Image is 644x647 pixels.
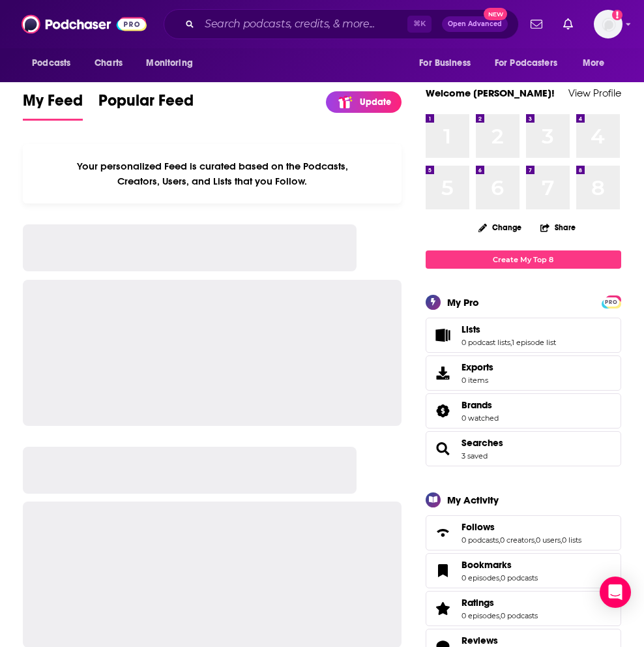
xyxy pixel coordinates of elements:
a: 0 podcasts [501,611,538,620]
span: Exports [461,361,493,373]
a: 0 podcasts [461,535,499,545]
a: PRO [604,296,619,306]
a: Bookmarks [461,559,538,571]
a: Brands [461,399,499,411]
span: My Feed [23,91,83,118]
a: 0 watched [461,414,499,423]
button: Show profile menu [594,10,622,38]
span: Logged in as kkitamorn [594,10,622,38]
a: Bookmarks [430,562,456,580]
span: More [583,54,605,72]
span: Bookmarks [461,559,512,571]
a: 0 creators [500,535,534,545]
span: Lists [461,323,480,335]
a: 0 lists [562,535,581,545]
button: Open AdvancedNew [442,16,508,32]
button: open menu [574,51,621,76]
span: 0 items [461,376,493,385]
span: ⌘ K [407,16,432,33]
a: Brands [430,402,456,420]
span: Open Advanced [448,21,502,27]
span: PRO [604,297,619,307]
div: My Activity [447,494,499,506]
a: Charts [86,51,130,76]
div: My Pro [447,296,479,308]
a: 0 podcasts [501,573,538,582]
a: Welcome [PERSON_NAME]! [426,87,555,99]
span: Exports [430,364,456,382]
a: 1 episode list [512,338,556,347]
span: , [499,535,500,545]
img: User Profile [594,10,622,38]
a: Lists [461,323,556,335]
span: , [561,535,562,545]
span: , [534,535,536,545]
div: Your personalized Feed is curated based on the Podcasts, Creators, Users, and Lists that you Follow. [23,144,402,203]
span: Ratings [426,591,621,626]
a: 0 users [536,535,561,545]
button: open menu [137,51,209,76]
p: Update [360,97,391,108]
a: Reviews [461,635,538,646]
button: Share [540,215,576,240]
a: Show notifications dropdown [525,13,548,35]
div: Search podcasts, credits, & more... [164,9,519,39]
span: , [499,611,501,620]
span: Charts [95,54,123,72]
a: Searches [461,437,503,449]
a: Exports [426,355,621,391]
span: , [510,338,512,347]
a: View Profile [568,87,621,99]
button: open menu [23,51,87,76]
a: Update [326,91,402,113]
a: Follows [430,524,456,542]
span: Ratings [461,597,494,609]
span: Brands [461,399,492,411]
svg: Add a profile image [612,10,622,20]
span: Bookmarks [426,553,621,588]
span: Podcasts [32,54,70,72]
a: Ratings [430,599,456,618]
span: Popular Feed [98,91,194,118]
span: , [499,573,501,582]
span: Follows [461,521,495,533]
button: Change [471,219,529,235]
span: Lists [426,318,621,353]
span: Follows [426,515,621,550]
a: 0 podcast lists [461,338,510,347]
a: Searches [430,440,456,458]
button: open menu [410,51,487,76]
a: My Feed [23,91,83,121]
input: Search podcasts, credits, & more... [199,14,407,35]
a: Show notifications dropdown [558,13,578,35]
a: Create My Top 8 [426,250,621,268]
a: Popular Feed [98,91,194,121]
a: Follows [461,521,581,533]
button: open menu [486,51,576,76]
span: Brands [426,393,621,429]
span: New [484,8,507,20]
a: Lists [430,326,456,344]
span: Searches [426,431,621,466]
span: Monitoring [146,54,192,72]
a: 0 episodes [461,611,499,620]
span: Reviews [461,635,498,646]
a: Ratings [461,597,538,609]
span: For Podcasters [495,54,557,72]
div: Open Intercom Messenger [600,577,631,608]
span: For Business [419,54,471,72]
a: 3 saved [461,451,488,460]
img: Podchaser - Follow, Share and Rate Podcasts [22,12,147,37]
a: 0 episodes [461,573,499,582]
